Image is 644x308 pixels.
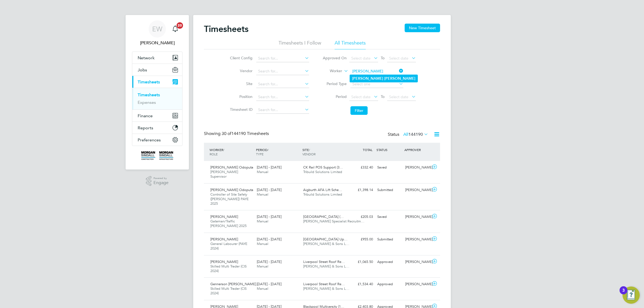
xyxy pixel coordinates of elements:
[210,219,247,228] span: Gateman/Traffic [PERSON_NAME] 2025
[375,212,403,221] div: Saved
[257,188,281,192] span: [DATE] - [DATE]
[132,76,182,88] button: Timesheets
[389,56,408,61] span: Select date
[256,93,309,101] input: Search for...
[403,280,431,289] div: [PERSON_NAME]
[138,55,155,60] span: Network
[210,286,247,295] span: Skilled Multi Trader (CIS 2024)
[303,264,349,269] span: [PERSON_NAME] & Sons L…
[403,132,428,137] label: All
[132,151,182,160] a: Go to home page
[351,94,371,99] span: Select date
[323,56,347,60] label: Approved On
[388,131,429,138] div: Status
[257,259,281,264] span: [DATE] - [DATE]
[132,20,182,46] a: EW[PERSON_NAME]
[323,81,347,86] label: Period Type
[303,282,345,286] span: Liverpool Street Roof Re…
[350,106,368,115] button: Filter
[257,286,268,291] span: Manual
[228,107,253,112] label: Timesheet ID
[257,192,268,197] span: Manual
[146,176,169,186] a: Powered byEngage
[222,131,269,136] span: 144190 Timesheets
[256,152,264,156] span: TYPE
[347,235,375,244] div: £955.00
[301,145,347,159] div: SITE
[403,212,431,221] div: [PERSON_NAME]
[257,264,268,269] span: Manual
[375,163,403,172] div: Saved
[210,192,249,206] span: Controller of Site Safety ([PERSON_NAME]) PAYE 2025
[132,134,182,146] button: Preferences
[210,152,218,156] span: ROLE
[132,88,182,109] div: Timesheets
[352,76,383,81] b: [PERSON_NAME]
[126,15,189,170] nav: Main navigation
[408,132,423,137] span: 144190
[303,192,342,197] span: Tribuild Solutions Limited
[351,56,371,61] span: Select date
[403,258,431,266] div: [PERSON_NAME]
[303,259,345,264] span: Liverpool Street Roof Re…
[375,186,403,195] div: Submitted
[257,241,268,246] span: Manual
[255,145,301,159] div: PERIOD
[210,264,247,273] span: Skilled Multi Trader (CIS 2024)
[132,122,182,134] button: Reports
[279,40,321,49] li: Timesheets I Follow
[623,287,640,304] button: Open Resource Center, 3 new notifications
[204,24,248,34] h2: Timesheets
[256,106,309,114] input: Search for...
[389,94,408,99] span: Select date
[303,188,342,192] span: Aigburth AFA Lift Sche…
[379,54,386,61] span: To
[379,93,386,100] span: To
[403,186,431,195] div: [PERSON_NAME]
[138,67,147,72] span: Jobs
[347,186,375,195] div: £1,398.14
[170,20,181,38] a: 20
[210,170,238,179] span: [PERSON_NAME] Supervisor
[303,237,347,241] span: [GEOGRAPHIC_DATA] Up…
[347,280,375,289] div: £1,534.40
[210,237,238,241] span: [PERSON_NAME]
[375,280,403,289] div: Approved
[132,40,182,46] span: Emma Wells
[210,214,238,219] span: [PERSON_NAME]
[132,110,182,122] button: Finance
[257,214,281,219] span: [DATE] - [DATE]
[138,79,160,85] span: Timesheets
[350,80,403,88] input: Select one
[138,125,153,130] span: Reports
[141,151,173,160] img: morgansindall-logo-retina.png
[403,163,431,172] div: [PERSON_NAME]
[303,170,342,174] span: Tribuild Solutions Limited
[303,165,343,170] span: CK Rail POS Support (3…
[375,235,403,244] div: Submitted
[204,131,270,137] div: Showing
[223,148,224,152] span: /
[622,290,625,297] div: 3
[210,282,259,286] span: Gennerson [PERSON_NAME]…
[303,286,349,291] span: [PERSON_NAME] & Sons L…
[350,68,403,75] input: Search for...
[347,212,375,221] div: £205.03
[228,81,253,86] label: Site
[256,68,309,75] input: Search for...
[257,219,268,223] span: Manual
[257,170,268,174] span: Manual
[153,181,169,185] span: Engage
[256,80,309,88] input: Search for...
[228,94,253,99] label: Position
[132,52,182,64] button: Network
[256,55,309,62] input: Search for...
[363,148,372,152] span: TOTAL
[318,68,342,74] label: Worker
[347,163,375,172] div: £332.40
[138,92,160,97] a: Timesheets
[208,145,255,159] div: WORKER
[138,113,153,118] span: Finance
[210,165,253,170] span: [PERSON_NAME] Odoputa
[347,258,375,266] div: £1,065.50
